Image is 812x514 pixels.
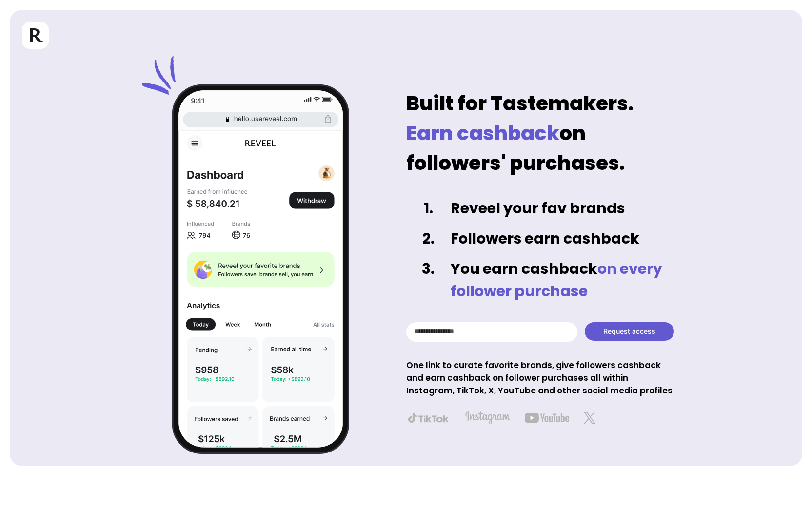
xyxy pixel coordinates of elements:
p: Followers earn cashback [451,227,639,250]
p: You earn cashback [451,258,674,303]
p: 1. [424,197,433,220]
p: Built for Tastemakers. on followers' purchases. [406,71,674,178]
span: Earn cashback [406,119,559,147]
button: Request access [585,322,674,341]
p: 2. [422,227,435,250]
span: Request access [603,327,655,336]
p: 3. [422,258,435,280]
p: Reveel your fav brands [451,197,625,220]
strong: on every follower purchase [451,258,665,302]
p: One link to curate favorite brands, give followers cashback and earn cashback on follower purchas... [406,347,674,404]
